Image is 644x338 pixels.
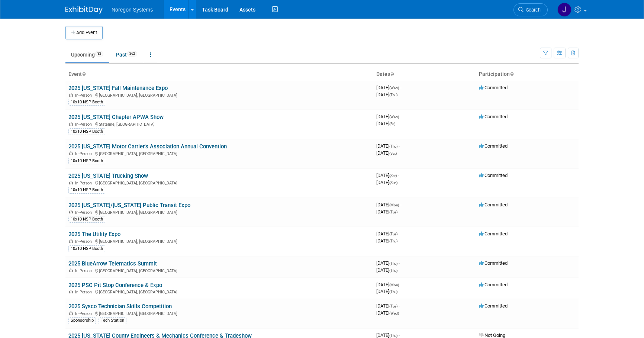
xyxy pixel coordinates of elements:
[376,303,400,309] span: [DATE]
[376,114,401,119] span: [DATE]
[65,26,103,39] button: Add Event
[389,283,399,287] span: (Mon)
[376,267,397,273] span: [DATE]
[389,311,399,315] span: (Wed)
[69,311,73,315] img: In-Person Event
[75,181,94,186] span: In-Person
[376,121,395,126] span: [DATE]
[68,289,370,294] div: [GEOGRAPHIC_DATA], [GEOGRAPHIC_DATA]
[68,143,227,150] a: 2025 [US_STATE] Motor Carrier's Association Annual Convention
[479,114,508,119] span: Committed
[65,48,109,62] a: Upcoming32
[75,268,94,273] span: In-Person
[524,7,541,13] span: Search
[376,209,397,215] span: [DATE]
[479,260,508,266] span: Committed
[389,203,399,207] span: (Mon)
[390,71,394,77] a: Sort by Start Date
[389,239,397,243] span: (Thu)
[376,332,400,338] span: [DATE]
[399,260,400,266] span: -
[68,85,168,91] a: 2025 [US_STATE] Fall Maintenance Expo
[65,6,103,14] img: ExhibitDay
[75,151,94,156] span: In-Person
[75,290,94,294] span: In-Person
[479,303,508,309] span: Committed
[389,115,399,119] span: (Wed)
[69,151,73,155] img: In-Person Event
[376,173,399,178] span: [DATE]
[68,216,105,223] div: 10x10 NSP Booth
[376,231,400,236] span: [DATE]
[376,92,397,97] span: [DATE]
[69,122,73,126] img: In-Person Event
[69,239,73,243] img: In-Person Event
[400,202,401,207] span: -
[95,51,103,57] span: 32
[376,150,397,156] span: [DATE]
[69,210,73,214] img: In-Person Event
[75,239,94,244] span: In-Person
[68,202,190,209] a: 2025 [US_STATE]/[US_STATE] Public Transit Expo
[479,143,508,149] span: Committed
[376,238,397,244] span: [DATE]
[69,268,73,272] img: In-Person Event
[479,173,508,178] span: Committed
[479,202,508,207] span: Committed
[376,180,397,185] span: [DATE]
[68,150,370,156] div: [GEOGRAPHIC_DATA], [GEOGRAPHIC_DATA]
[389,174,397,178] span: (Sat)
[400,114,401,119] span: -
[479,282,508,287] span: Committed
[389,334,397,338] span: (Thu)
[75,210,94,215] span: In-Person
[376,310,399,316] span: [DATE]
[376,289,397,294] span: [DATE]
[75,122,94,127] span: In-Person
[479,332,505,338] span: Not Going
[400,85,401,90] span: -
[68,260,157,267] a: 2025 BlueArrow Telematics Summit
[376,202,401,207] span: [DATE]
[479,85,508,90] span: Committed
[389,232,397,236] span: (Tue)
[389,151,397,155] span: (Sat)
[376,143,400,149] span: [DATE]
[389,181,397,185] span: (Sun)
[399,332,400,338] span: -
[75,93,94,98] span: In-Person
[68,231,120,238] a: 2025 The Utility Expo
[389,268,397,273] span: (Thu)
[68,180,370,186] div: [GEOGRAPHIC_DATA], [GEOGRAPHIC_DATA]
[376,85,401,90] span: [DATE]
[68,282,162,289] a: 2025 PSC Pit Stop Conference & Expo
[389,144,397,148] span: (Thu)
[389,93,397,97] span: (Thu)
[68,114,164,120] a: 2025 [US_STATE] Chapter APWA Show
[68,245,105,252] div: 10x10 NSP Booth
[68,173,148,179] a: 2025 [US_STATE] Trucking Show
[479,231,508,236] span: Committed
[68,128,105,135] div: 10x10 NSP Booth
[389,304,397,308] span: (Tue)
[399,231,400,236] span: -
[68,121,370,127] div: Stateline, [GEOGRAPHIC_DATA]
[110,48,143,62] a: Past262
[513,3,548,16] a: Search
[68,310,370,316] div: [GEOGRAPHIC_DATA], [GEOGRAPHIC_DATA]
[389,290,397,294] span: (Thu)
[68,209,370,215] div: [GEOGRAPHIC_DATA], [GEOGRAPHIC_DATA]
[82,71,86,77] a: Sort by Event Name
[389,210,397,214] span: (Tue)
[68,92,370,98] div: [GEOGRAPHIC_DATA], [GEOGRAPHIC_DATA]
[398,173,399,178] span: -
[68,267,370,273] div: [GEOGRAPHIC_DATA], [GEOGRAPHIC_DATA]
[69,290,73,293] img: In-Person Event
[69,181,73,184] img: In-Person Event
[68,158,105,164] div: 10x10 NSP Booth
[376,282,401,287] span: [DATE]
[510,71,513,77] a: Sort by Participation Type
[68,317,96,324] div: Sponsorship
[65,68,373,81] th: Event
[373,68,476,81] th: Dates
